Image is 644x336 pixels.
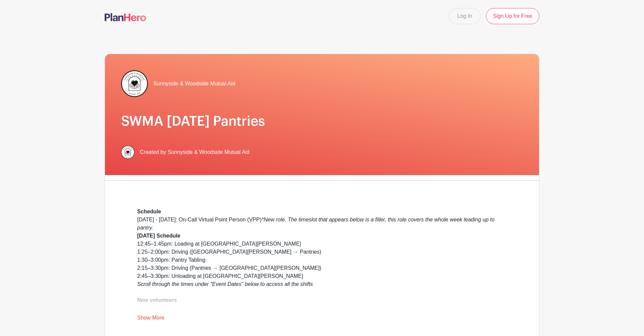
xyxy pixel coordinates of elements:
a: loading [305,305,323,311]
h1: SWMA [DATE] Pantries [121,113,523,129]
strong: New volunteers [137,297,177,303]
a: tabling [341,305,357,311]
a: Log In [449,8,480,24]
img: 256.png [121,70,148,97]
a: unloading [369,305,392,311]
a: Sign Up for Free [486,8,539,24]
img: 256.png [121,145,135,159]
img: logo-507f7623f17ff9eddc593b1ce0a138ce2505c220e1c5a4e2b4648c50719b7d32.svg [105,13,146,21]
em: Scroll through the times under "Event Dates" below to access all the shifts [137,281,313,287]
em: *New role. The timeslot that appears below is a filler, this role covers the whole week leading u... [137,217,494,230]
a: Show More [137,315,164,323]
span: Created by Sunnyside & Woodside Mutual Aid [140,148,250,156]
span: Sunnyside & Woodside Mutual Aid [153,80,235,88]
strong: Schedule [137,209,161,214]
strong: [DATE] Schedule [137,233,180,239]
a: driving [324,305,340,311]
a: VPP [294,305,304,311]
